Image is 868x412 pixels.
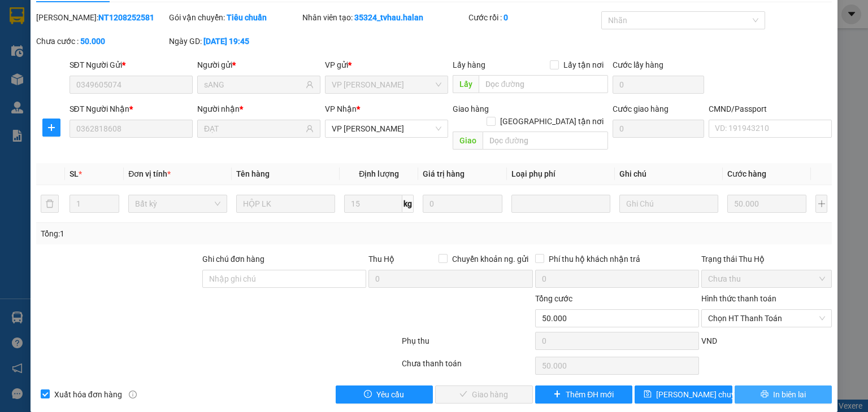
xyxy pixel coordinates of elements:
[708,270,825,287] span: Chưa thu
[735,385,832,404] button: printerIn biên lai
[98,13,154,22] b: NT1208252581
[615,163,723,185] th: Ghi chú
[448,253,533,265] span: Chuyển khoản ng. gửi
[566,388,614,401] span: Thêm ĐH mới
[202,270,366,288] input: Ghi chú đơn hàng
[453,104,489,113] span: Giao hàng
[236,169,270,178] span: Tên hàng
[483,132,608,150] input: Dọc đường
[128,169,171,178] span: Đơn vị tính
[129,391,137,398] span: info-circle
[41,227,336,240] div: Tổng: 1
[80,37,105,46] b: 50.000
[227,13,267,22] b: Tiêu chuẩn
[401,357,533,377] div: Chưa thanh toán
[453,60,485,69] span: Lấy hàng
[701,336,717,345] span: VND
[364,390,372,399] span: exclamation-circle
[507,163,615,185] th: Loại phụ phí
[135,195,220,212] span: Bất kỳ
[453,75,479,93] span: Lấy
[336,385,433,404] button: exclamation-circleYêu cầu
[613,76,704,94] input: Cước lấy hàng
[435,385,533,404] button: checkGiao hàng
[553,390,561,399] span: plus
[202,255,264,264] label: Ghi chú đơn hàng
[613,120,704,138] input: Cước giao hàng
[359,169,399,178] span: Định lượng
[544,253,645,265] span: Phí thu hộ khách nhận trả
[761,390,769,399] span: printer
[496,115,608,128] span: [GEOGRAPHIC_DATA] tận nơi
[204,78,303,91] input: Tên người gửi
[332,76,441,93] span: VP Nguyễn Trãi
[236,195,335,213] input: VD: Bàn, Ghế
[354,13,423,22] b: 35324_tvhau.halan
[701,253,832,265] div: Trạng thái Thu Hộ
[203,37,249,46] b: [DATE] 19:45
[70,103,193,115] div: SĐT Người Nhận
[479,75,608,93] input: Dọc đường
[41,195,59,213] button: delete
[332,120,441,137] span: VP Hoàng Gia
[401,335,533,354] div: Phụ thu
[727,195,806,213] input: 0
[468,11,599,24] div: Cước rồi :
[169,11,300,24] div: Gói vận chuyển:
[656,388,763,401] span: [PERSON_NAME] chuyển hoàn
[169,35,300,47] div: Ngày GD:
[619,195,718,213] input: Ghi Chú
[306,81,314,89] span: user
[423,169,465,178] span: Giá trị hàng
[43,123,60,132] span: plus
[42,119,60,137] button: plus
[50,388,127,401] span: Xuất hóa đơn hàng
[325,104,357,113] span: VP Nhận
[204,122,303,135] input: Tên người nhận
[708,310,825,327] span: Chọn HT Thanh Toán
[376,388,404,401] span: Yêu cầu
[36,35,167,47] div: Chưa cước :
[423,195,502,213] input: 0
[302,11,466,24] div: Nhân viên tạo:
[773,388,806,401] span: In biên lai
[613,104,669,113] label: Cước giao hàng
[453,132,483,150] span: Giao
[701,294,776,303] label: Hình thức thanh toán
[635,385,732,404] button: save[PERSON_NAME] chuyển hoàn
[815,195,827,213] button: plus
[402,195,414,213] span: kg
[197,59,320,71] div: Người gửi
[644,390,652,399] span: save
[559,59,608,71] span: Lấy tận nơi
[535,385,633,404] button: plusThêm ĐH mới
[368,255,394,264] span: Thu Hộ
[709,103,832,115] div: CMND/Passport
[306,125,314,133] span: user
[504,13,508,22] b: 0
[70,169,79,178] span: SL
[36,11,167,24] div: [PERSON_NAME]:
[727,169,766,178] span: Cước hàng
[535,294,572,303] span: Tổng cước
[70,59,193,71] div: SĐT Người Gửi
[325,59,448,71] div: VP gửi
[197,103,320,115] div: Người nhận
[613,60,663,69] label: Cước lấy hàng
